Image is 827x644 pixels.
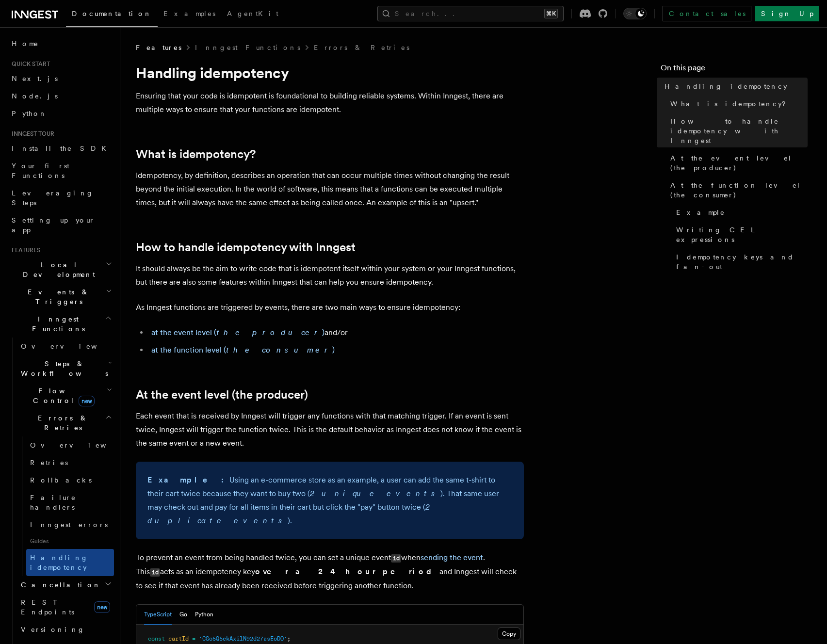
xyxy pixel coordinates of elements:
[195,605,213,625] button: Python
[663,6,751,21] a: Contact sales
[26,549,114,576] a: Handling idempotency
[30,441,130,449] span: Overview
[17,621,114,638] a: Versioning
[26,489,114,516] a: Failure handlers
[17,580,101,590] span: Cancellation
[192,635,195,642] span: =
[666,95,808,113] a: What is idempotency?
[136,551,524,593] p: To prevent an event from being handled twice, you can set a unique event when . This acts as an i...
[163,10,215,17] span: Examples
[314,43,409,52] a: Errors & Retries
[136,64,524,81] h1: Handling idempotency
[21,342,121,350] span: Overview
[158,3,221,26] a: Examples
[8,60,50,68] span: Quick start
[30,554,88,571] span: Handling idempotency
[670,180,808,200] span: At the function level (the consumer)
[665,81,787,91] span: Handling idempotency
[227,10,278,17] span: AgentKit
[672,221,808,248] a: Writing CEL expressions
[17,338,114,355] a: Overview
[12,145,112,152] span: Install the SDK
[168,635,189,642] span: cartId
[136,169,524,209] p: Idempotency, by definition, describes an operation that can occur multiple times without changing...
[199,635,287,642] span: 'CGo5Q5ekAxilN92d27asEoDO'
[136,388,308,402] a: At the event level (the producer)
[12,216,95,234] span: Setting up your app
[8,283,114,310] button: Events & Triggers
[17,386,107,405] span: Flow Control
[26,533,114,549] span: Guides
[26,471,114,489] a: Rollbacks
[17,359,108,378] span: Steps & Workflows
[8,105,114,122] a: Python
[755,6,819,21] a: Sign Up
[136,43,181,52] span: Features
[8,157,114,184] a: Your first Functions
[151,328,324,337] a: at the event level (the producer)
[17,413,105,433] span: Errors & Retries
[498,628,520,640] button: Copy
[17,576,114,594] button: Cancellation
[216,328,322,337] em: the producer
[676,252,808,272] span: Idempotency keys and fan-out
[8,260,106,279] span: Local Development
[8,140,114,157] a: Install the SDK
[676,225,808,244] span: Writing CEL expressions
[79,396,95,406] span: new
[8,87,114,105] a: Node.js
[136,301,524,314] p: As Inngest functions are triggered by events, there are two main ways to ensure idempotency:
[666,177,808,204] a: At the function level (the consumer)
[30,521,108,529] span: Inngest errors
[136,89,524,116] p: Ensuring that your code is idempotent is foundational to building reliable systems. Within Innges...
[670,99,793,109] span: What is idempotency?
[136,241,356,254] a: How to handle idempotency with Inngest
[136,147,256,161] a: What is idempotency?
[150,568,160,577] code: id
[30,476,92,484] span: Rollbacks
[666,149,808,177] a: At the event level (the producer)
[26,516,114,533] a: Inngest errors
[544,9,558,18] kbd: ⌘K
[287,635,291,642] span: ;
[17,382,114,409] button: Flow Controlnew
[391,554,401,563] code: id
[676,208,725,217] span: Example
[8,211,114,239] a: Setting up your app
[255,567,439,576] strong: over a 24 hour period
[12,39,39,48] span: Home
[670,153,808,173] span: At the event level (the producer)
[17,409,114,436] button: Errors & Retries
[8,35,114,52] a: Home
[26,436,114,454] a: Overview
[147,473,512,528] p: Using an e-commerce store as an example, a user can add the same t-shirt to their cart twice beca...
[670,116,808,145] span: How to handle idempotency with Inngest
[421,553,483,562] a: sending the event
[144,605,172,625] button: TypeScript
[8,184,114,211] a: Leveraging Steps
[21,598,74,616] span: REST Endpoints
[136,262,524,289] p: It should always be the aim to write code that is idempotent itself within your system or your In...
[21,626,85,633] span: Versioning
[12,110,47,117] span: Python
[195,43,300,52] a: Inngest Functions
[72,10,152,17] span: Documentation
[12,75,58,82] span: Next.js
[8,130,54,138] span: Inngest tour
[672,248,808,275] a: Idempotency keys and fan-out
[151,345,335,354] a: at the function level (the consumer)
[623,8,647,19] button: Toggle dark mode
[8,70,114,87] a: Next.js
[30,494,76,511] span: Failure handlers
[8,314,105,334] span: Inngest Functions
[12,92,58,100] span: Node.js
[147,475,229,484] strong: Example:
[26,454,114,471] a: Retries
[672,204,808,221] a: Example
[377,6,564,21] button: Search...⌘K
[30,459,68,467] span: Retries
[666,113,808,149] a: How to handle idempotency with Inngest
[17,355,114,382] button: Steps & Workflows
[94,601,110,613] span: new
[17,594,114,621] a: REST Endpointsnew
